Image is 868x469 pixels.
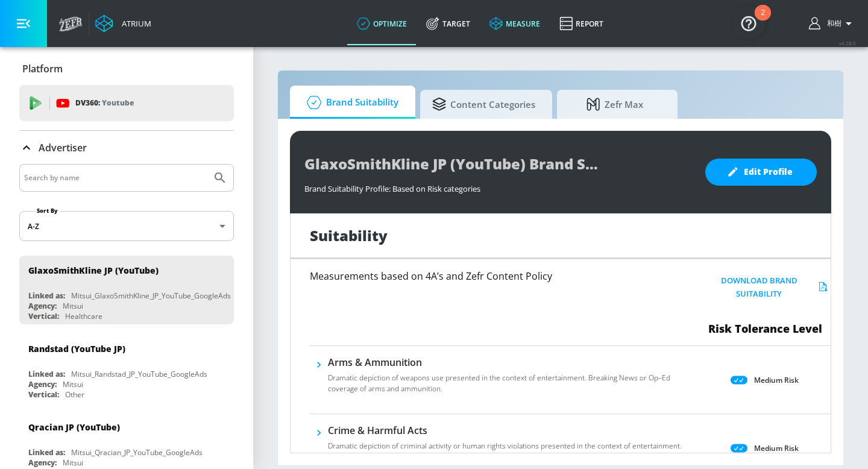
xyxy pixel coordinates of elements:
[28,343,125,354] div: Randstad (YouTube JP)
[754,442,799,455] p: Medium Risk
[19,334,234,403] div: Randstad (YouTube JP)Linked as:Mitsui_Randstad_JP_YouTube_GoogleAdsAgency:MitsuiVertical:Other
[71,291,231,301] div: Mitsui_GlaxoSmithKline_JP_YouTube_GoogleAds
[480,2,550,45] a: measure
[28,369,65,379] div: Linked as:
[19,211,234,241] div: A-Z
[28,311,59,321] div: Vertical:
[302,88,398,117] span: Brand Suitability
[19,131,234,165] div: Advertiser
[22,62,63,75] p: Platform
[19,85,234,121] div: DV360: Youtube
[28,421,120,433] div: Qracian JP (YouTube)
[310,225,388,245] h1: Suitability
[569,90,661,119] span: Zefr Max
[63,301,83,311] div: Mitsui
[729,165,793,180] span: Edit Profile
[28,265,159,276] div: GlaxoSmithKline JP (YouTube)
[102,96,134,109] p: Youtube
[417,2,480,45] a: Target
[304,177,693,194] div: Brand Suitability Profile: Based on Risk categories
[328,373,682,394] p: Dramatic depiction of weapons use presented in the context of entertainment. Breaking News or Op–...
[809,16,856,31] button: 和樹
[328,356,682,401] div: Arms & AmmunitionDramatic depiction of weapons use presented in the context of entertainment. Bre...
[75,96,134,110] p: DV360:
[754,374,799,386] p: Medium Risk
[19,256,234,324] div: GlaxoSmithKline JP (YouTube)Linked as:Mitsui_GlaxoSmithKline_JP_YouTube_GoogleAdsAgency:MitsuiVer...
[761,13,765,28] div: 2
[822,19,841,29] span: login as: kazuki.hashioka@mbk-digital.co.jp
[28,389,59,400] div: Vertical:
[550,2,613,45] a: Report
[39,141,87,154] p: Advertiser
[71,369,207,379] div: Mitsui_Randstad_JP_YouTube_GoogleAds
[28,458,57,468] div: Agency:
[34,207,60,215] label: Sort By
[328,356,682,369] h6: Arms & Ammunition
[28,291,65,301] div: Linked as:
[705,159,817,186] button: Edit Profile
[310,271,657,281] h6: Measurements based on 4A’s and Zefr Content Policy
[700,271,831,304] button: Download Brand Suitability
[839,40,856,46] span: v 4.28.0
[63,458,83,468] div: Mitsui
[65,389,84,400] div: Other
[71,447,203,458] div: Mitsui_Qracian_JP_YouTube_GoogleAds
[117,18,151,29] div: Atrium
[28,447,65,458] div: Linked as:
[28,379,57,389] div: Agency:
[28,301,57,311] div: Agency:
[95,14,151,33] a: Atrium
[24,170,207,186] input: Search by name
[328,424,682,437] h6: Crime & Harmful Acts
[432,90,535,119] span: Content Categories
[63,379,83,389] div: Mitsui
[65,311,102,321] div: Healthcare
[347,2,417,45] a: optimize
[708,321,822,336] span: Risk Tolerance Level
[328,441,682,462] p: Dramatic depiction of criminal activity or human rights violations presented in the context of en...
[19,52,234,86] div: Platform
[732,6,766,40] button: Open Resource Center, 2 new notifications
